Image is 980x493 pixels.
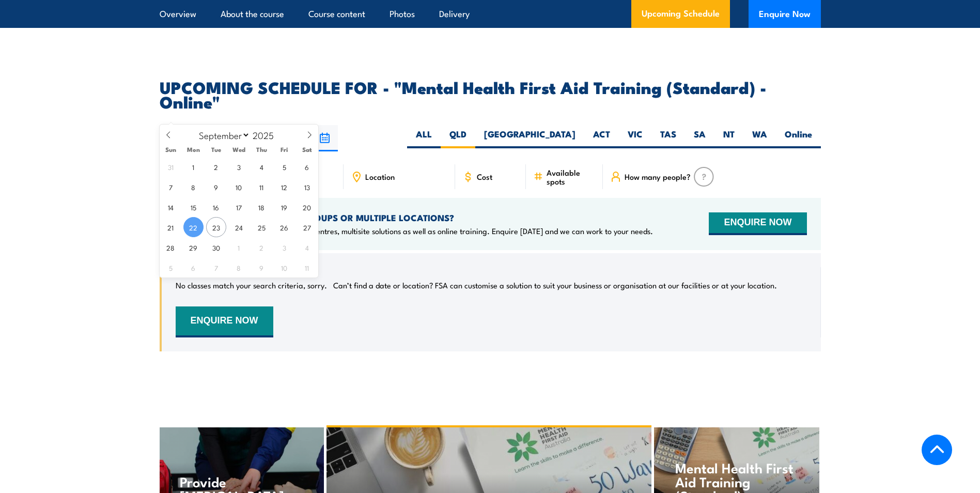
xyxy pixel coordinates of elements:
span: September 18, 2025 [252,197,272,217]
span: September 4, 2025 [252,157,272,177]
span: October 6, 2025 [183,257,204,278]
span: September 9, 2025 [206,177,226,197]
label: Online [776,128,821,148]
span: Thu [250,146,273,153]
span: October 9, 2025 [252,257,272,278]
span: October 3, 2025 [274,237,294,257]
span: October 2, 2025 [252,237,272,257]
span: Tue [205,146,227,153]
span: October 5, 2025 [161,257,181,278]
label: [GEOGRAPHIC_DATA] [475,128,584,148]
span: September 23, 2025 [206,217,226,237]
span: September 3, 2025 [229,157,249,177]
span: Location [365,172,395,181]
span: Mon [182,146,205,153]
span: Available spots [547,168,596,186]
label: VIC [619,128,651,148]
label: NT [714,128,743,148]
span: Cost [477,172,492,181]
span: September 22, 2025 [183,217,204,237]
span: September 30, 2025 [206,237,226,257]
h2: UPCOMING SCHEDULE FOR - "Mental Health First Aid Training (Standard) - Online" [160,80,821,109]
span: September 2, 2025 [206,157,226,177]
span: September 28, 2025 [161,237,181,257]
span: October 8, 2025 [229,257,249,278]
span: September 24, 2025 [229,217,249,237]
input: Year [250,129,284,141]
label: WA [743,128,776,148]
span: September 15, 2025 [183,197,204,217]
span: Sun [160,146,182,153]
span: September 21, 2025 [161,217,181,237]
span: September 8, 2025 [183,177,204,197]
span: October 4, 2025 [297,237,317,257]
span: September 13, 2025 [297,177,317,197]
span: How many people? [625,172,691,181]
span: September 17, 2025 [229,197,249,217]
span: September 20, 2025 [297,197,317,217]
span: September 10, 2025 [229,177,249,197]
p: No classes match your search criteria, sorry. [176,280,327,290]
p: Can’t find a date or location? FSA can customise a solution to suit your business or organisation... [333,280,777,290]
span: September 29, 2025 [183,237,204,257]
p: We offer onsite training, training at our centres, multisite solutions as well as online training... [176,226,653,236]
span: September 7, 2025 [161,177,181,197]
label: TAS [651,128,685,148]
span: September 6, 2025 [297,157,317,177]
span: October 1, 2025 [229,237,249,257]
span: October 11, 2025 [297,257,317,278]
label: SA [685,128,714,148]
label: ALL [407,128,441,148]
span: September 19, 2025 [274,197,294,217]
h4: NEED TRAINING FOR LARGER GROUPS OR MULTIPLE LOCATIONS? [176,212,653,223]
span: August 31, 2025 [161,157,181,177]
span: September 16, 2025 [206,197,226,217]
button: ENQUIRE NOW [709,212,806,235]
span: Fri [273,146,295,153]
span: September 5, 2025 [274,157,294,177]
button: ENQUIRE NOW [176,306,273,337]
span: September 1, 2025 [183,157,204,177]
span: September 12, 2025 [274,177,294,197]
span: Sat [295,146,318,153]
span: September 26, 2025 [274,217,294,237]
span: September 11, 2025 [252,177,272,197]
select: Month [194,128,250,142]
span: Wed [227,146,250,153]
span: October 10, 2025 [274,257,294,278]
span: September 25, 2025 [252,217,272,237]
label: ACT [584,128,619,148]
span: September 14, 2025 [161,197,181,217]
span: September 27, 2025 [297,217,317,237]
label: QLD [441,128,475,148]
span: October 7, 2025 [206,257,226,278]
